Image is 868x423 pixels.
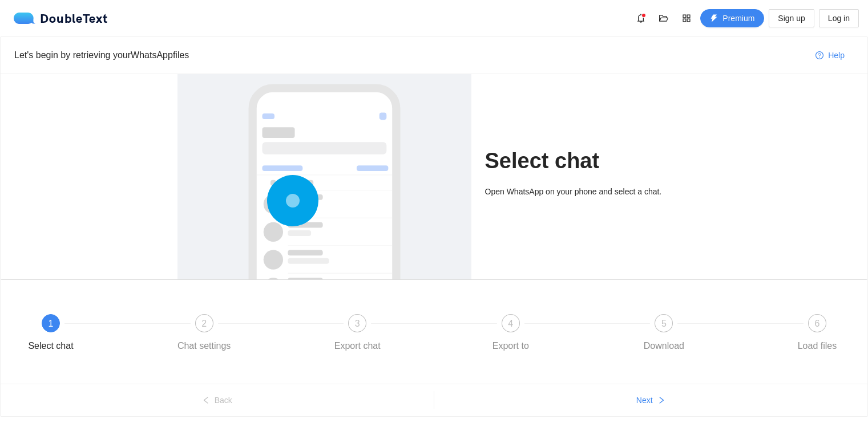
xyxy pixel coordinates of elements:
[201,319,207,328] span: 2
[657,396,665,405] span: right
[177,337,231,355] div: Chat settings
[828,12,850,25] span: Log in
[815,319,820,328] span: 6
[722,12,754,25] span: Premium
[49,319,54,328] span: 1
[434,391,868,409] button: Nextright
[324,314,478,355] div: 3Export chat
[661,319,667,328] span: 5
[334,337,381,355] div: Export chat
[485,185,691,198] div: Open WhatsApp on your phone and select a chat.
[636,394,653,406] span: Next
[828,49,845,62] span: Help
[632,14,649,23] span: bell
[644,337,684,355] div: Download
[678,14,695,23] span: appstore
[806,46,854,64] button: question-circleHelp
[14,48,806,62] div: Let's begin by retrieving your WhatsApp files
[14,13,108,24] div: DoubleText
[14,13,40,24] img: logo
[1,391,434,409] button: leftBack
[508,319,513,328] span: 4
[28,337,73,355] div: Select chat
[492,337,529,355] div: Export to
[700,9,764,27] button: thunderboltPremium
[355,319,360,328] span: 3
[171,314,325,355] div: 2Chat settings
[478,314,631,355] div: 4Export to
[485,148,691,174] h1: Select chat
[18,314,171,355] div: 1Select chat
[655,14,672,23] span: folder-open
[798,337,837,355] div: Load files
[631,314,784,355] div: 5Download
[14,13,108,24] a: logoDoubleText
[655,9,673,27] button: folder-open
[819,9,859,27] button: Log in
[710,14,718,23] span: thunderbolt
[677,9,696,27] button: appstore
[815,51,823,60] span: question-circle
[784,314,850,355] div: 6Load files
[769,9,814,27] button: Sign up
[632,9,650,27] button: bell
[778,12,805,25] span: Sign up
